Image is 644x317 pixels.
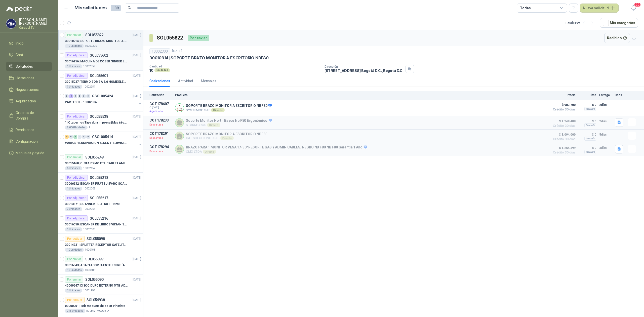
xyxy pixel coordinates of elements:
div: Cotizaciones [149,78,170,84]
p: 1 | Cuadernos Tapa dura impresa (Mas informacion en el adjunto) [65,120,128,125]
div: 1 Unidades [65,64,82,68]
div: Mensajes [201,78,216,84]
div: Por adjudicar [65,73,88,79]
div: 10 Unidades [65,44,84,48]
p: COT178233 [149,118,172,122]
span: $ 3.094.000 [550,132,576,138]
p: COT178291 [149,132,172,136]
span: search [128,6,131,10]
p: $ 0 [579,102,596,108]
span: Manuales y ayuda [16,150,44,156]
span: Inicio [16,41,24,46]
p: [DATE] [133,175,141,180]
p: Cantidad [149,65,320,68]
a: 0 8 0 0 0 0 GSOL005424[DATE] PARTES TI - 10002306 [65,93,142,109]
p: SOL055601 [90,74,108,77]
div: 1 - 50 de 199 [565,19,596,27]
div: 9 [73,135,77,139]
div: 245 Unidades [65,309,85,313]
span: Crédito 30 días [550,108,576,111]
p: 30010914 | SOPORTE BRAZO MONITOR A ESCRITORIO NBF80 [149,55,269,61]
div: Unidades [154,68,170,72]
p: 10002008 [83,227,95,231]
a: Por adjudicarSOL055601[DATE] 30015037 |TERMO BOMBA 3.0 HOME ELEMENTS ACERO INOX7 Unidades10002251 [58,71,143,91]
span: Negociaciones [16,87,39,92]
p: EQLMM_MOQUETA [86,309,109,313]
p: [DATE] [133,155,141,160]
p: [DATE] [133,298,141,302]
p: SOL055538 [90,115,108,118]
div: 0 [86,94,90,98]
button: Recibido [604,33,630,43]
div: Actividad [178,78,193,84]
div: Por adjudicar [65,195,88,201]
span: Crédito 30 días [550,138,576,141]
p: 30015468 | CINTA DYMO XTL CABLE LAMIN 38X21MMBLANCO [65,161,128,166]
span: 139 [111,5,121,11]
div: Por enviar [188,35,209,41]
div: 8 [69,94,73,98]
p: 40009647 | DISCO DURO EXTERNO 5 TB ADATA - ANTIGOLPES [65,283,128,288]
a: Manuales y ayuda [6,148,52,158]
p: 10001881 [85,248,97,252]
img: Logo peakr [6,6,32,12]
div: 2 [65,135,69,139]
div: Directo [203,150,216,154]
a: Por enviarSOL055097[DATE] 30016043 |ADAPTADOR FUENTE ENERGÍA GENÉRICO 24V 1A10 Unidades10001881 [58,254,143,274]
p: [DATE] [133,196,141,201]
div: 0 [69,135,73,139]
p: Producto [175,93,547,97]
a: Órdenes de Compra [6,108,52,123]
p: CMX LTDA [186,150,367,154]
p: 10001991 [83,289,95,293]
div: 2.000 Unidades [65,126,88,130]
p: 10 [149,68,153,72]
div: Incluido [584,107,596,111]
span: $ 1.264.399 [550,145,576,151]
div: 2 Unidades [65,207,82,211]
p: SOL055602 [90,54,108,57]
p: [DATE] [133,135,141,139]
p: Descartada [149,149,172,154]
span: Remisiones [16,127,34,133]
p: 10002008 [83,207,95,211]
h1: Mis solicitudes [74,4,107,12]
p: $ 0 [579,132,596,138]
p: SOL055216 [90,217,108,220]
img: Company Logo [175,104,184,112]
p: [DATE] [172,49,182,54]
a: Por adjudicarSOL055602[DATE] 30016156 |MAQUINA DE COSER SINGER LCD C56551 Unidades10002359 [58,50,143,71]
button: Mís categorías [600,18,638,28]
p: 10002251 [83,85,95,89]
p: 10002359 [83,64,95,68]
div: 0 [86,135,90,139]
p: Docs [615,93,625,97]
p: 30016043 | ADAPTADOR FUENTE ENERGÍA GENÉRICO 24V 1A [65,263,128,268]
div: 10002300 [149,48,170,54]
a: Por enviarSOL055822[DATE] 30010914 |SOPORTE BRAZO MONITOR A ESCRITORIO NBF8010 Unidades10002300 [58,30,143,50]
p: SOL054938 [87,298,105,302]
p: C&T SOLUCIONES SAS [186,136,267,140]
div: Directo [220,136,234,140]
p: Caracol TV [19,26,52,29]
div: Por enviar [65,276,83,283]
p: SYSTEMCO SAS [186,108,272,112]
p: 1 [89,126,90,130]
div: Por cotizar [65,297,85,303]
p: Descartada [149,136,172,141]
p: [DATE] [133,257,141,262]
div: 1 Unidades [65,227,82,231]
div: Por adjudicar [65,52,88,58]
p: [DATE] [133,33,141,37]
p: SOL055097 [85,257,104,261]
div: 1 Unidades [65,187,82,191]
span: Adjudicación [16,98,36,104]
p: 30016156 | MAQUINA DE COSER SINGER LCD C5655 [65,59,128,64]
p: SOL055822 [85,33,104,37]
div: Incluido [584,150,596,154]
p: SOPORTE BRAZO MONITOR A ESCRITORIO NBF80 [186,132,267,136]
span: C: [DATE] [149,106,172,109]
a: Por cotizarSOL054938[DATE] 00000001 |Tela moqueta de color vinotinto245 UnidadesEQLMM_MOQUETA [58,295,143,315]
p: SOL055098 [87,237,105,241]
div: 7 Unidades [65,85,82,89]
